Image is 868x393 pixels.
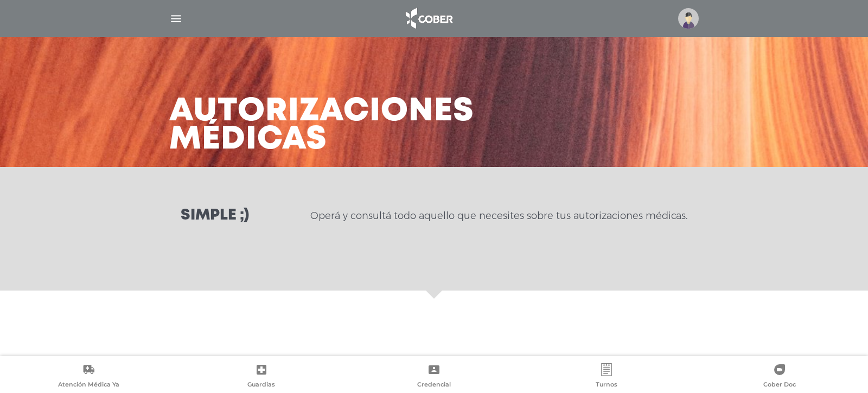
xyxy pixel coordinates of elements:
p: Operá y consultá todo aquello que necesites sobre tus autorizaciones médicas. [310,209,687,222]
h3: Simple ;) [181,208,249,223]
a: Guardias [175,363,347,391]
span: Credencial [417,381,451,390]
h3: Autorizaciones médicas [169,98,474,154]
img: profile-placeholder.svg [678,8,699,29]
a: Cober Doc [693,363,866,391]
a: Credencial [348,363,520,391]
img: Cober_menu-lines-white.svg [169,12,183,25]
span: Cober Doc [763,381,796,390]
span: Guardias [247,381,275,390]
a: Atención Médica Ya [2,363,175,391]
span: Turnos [596,381,617,390]
a: Turnos [520,363,693,391]
span: Atención Médica Ya [58,381,119,390]
img: logo_cober_home-white.png [400,5,457,31]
